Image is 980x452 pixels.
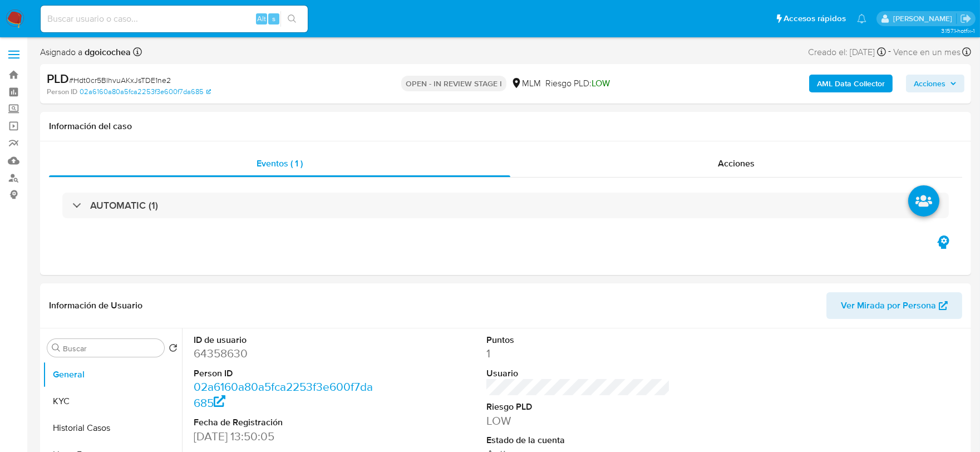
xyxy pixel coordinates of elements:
span: # Hdt0cr5BlhvuAKxJsTDE1ne2 [69,75,171,86]
b: dgoicochea [82,46,131,58]
dt: Estado de la cuenta [486,434,671,446]
b: PLD [47,70,69,87]
span: LOW [592,77,610,90]
button: General [43,361,182,388]
span: Vence en un mes [893,46,961,58]
b: Person ID [47,87,77,97]
button: Buscar [52,343,61,352]
span: Acciones [914,75,945,92]
dd: 64358630 [194,346,378,361]
dd: [DATE] 13:50:05 [194,429,378,444]
button: AML Data Collector [809,75,893,92]
h1: Información del caso [49,121,962,132]
dt: Puntos [486,334,671,346]
input: Buscar usuario o caso... [41,12,308,26]
input: Buscar [63,343,160,353]
dt: Usuario [486,367,671,380]
h1: Información de Usuario [49,300,142,311]
div: MLM [511,77,541,90]
p: OPEN - IN REVIEW STAGE I [401,76,506,91]
a: Notificaciones [857,14,866,23]
span: Asignado a [40,46,131,58]
button: search-icon [280,11,303,27]
dt: Person ID [194,367,378,380]
a: Salir [960,13,972,24]
button: KYC [43,388,182,415]
b: AML Data Collector [817,75,885,92]
div: Creado el: [DATE] [808,45,886,60]
span: Riesgo PLD: [545,77,610,90]
span: Alt [257,13,266,24]
span: Eventos ( 1 ) [257,157,303,170]
div: AUTOMATIC (1) [62,193,949,218]
button: Ver Mirada por Persona [826,292,962,319]
span: Ver Mirada por Persona [841,292,936,319]
a: 02a6160a80a5fca2253f3e600f7da685 [194,379,373,410]
span: s [272,13,275,24]
dt: Riesgo PLD [486,401,671,413]
dd: 1 [486,346,671,361]
button: Acciones [906,75,964,92]
dt: Fecha de Registración [194,416,378,429]
p: dalia.goicochea@mercadolibre.com.mx [893,13,956,24]
button: Historial Casos [43,415,182,441]
dt: ID de usuario [194,334,378,346]
span: Accesos rápidos [784,13,846,24]
h3: AUTOMATIC (1) [90,199,158,212]
button: Volver al orden por defecto [169,343,178,356]
a: 02a6160a80a5fca2253f3e600f7da685 [80,87,211,97]
span: Acciones [718,157,755,170]
span: - [888,45,891,60]
dd: LOW [486,413,671,429]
